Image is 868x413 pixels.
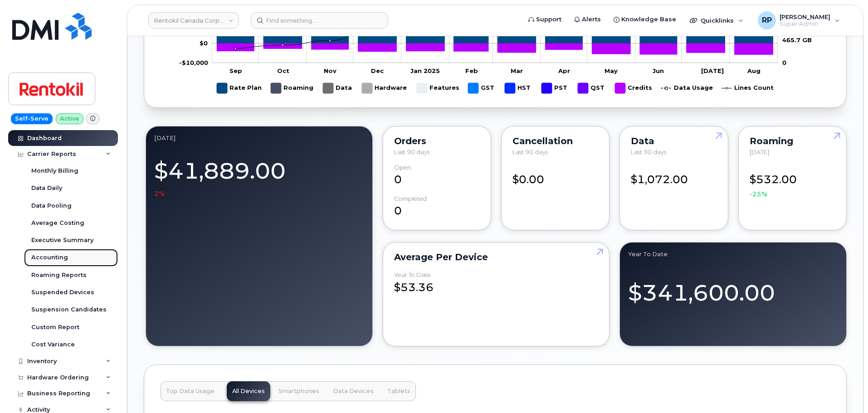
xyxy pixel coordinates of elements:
[394,253,599,261] div: Average per Device
[371,67,384,74] tspan: Dec
[683,11,750,29] div: Quicklinks
[154,135,364,142] div: August 2025
[394,195,480,219] div: 0
[607,10,683,29] a: Knowledge Base
[582,15,601,24] span: Alerts
[200,39,208,47] tspan: $0
[512,164,598,188] div: $0.00
[750,137,835,145] div: Roaming
[522,10,568,29] a: Support
[417,79,459,97] g: Features
[701,67,724,74] tspan: [DATE]
[605,67,618,74] tspan: May
[217,79,774,97] g: Legend
[154,153,364,198] div: $41,889.00
[631,137,717,145] div: Data
[273,381,325,401] button: Smartphones
[628,269,838,308] div: $341,600.00
[631,164,717,188] div: $1,072.00
[661,79,713,97] g: Data Usage
[621,15,676,24] span: Knowledge Base
[323,79,353,97] g: Data
[631,148,666,155] span: Last 90 days
[747,67,761,74] tspan: Aug
[277,67,289,74] tspan: Oct
[722,79,774,97] g: Lines Count
[394,148,429,155] span: Last 90 days
[410,67,440,74] tspan: Jan 2025
[512,148,548,155] span: Last 90 days
[327,381,379,401] button: Data Devices
[251,12,388,29] input: Find something...
[394,164,480,188] div: 0
[512,137,598,145] div: Cancellation
[750,148,769,155] span: [DATE]
[387,388,410,395] span: Tablets
[782,59,786,66] tspan: 0
[217,44,773,54] g: Credits
[394,137,480,145] div: Orders
[465,67,478,74] tspan: Feb
[179,59,208,66] tspan: -$10,000
[166,388,215,395] span: Top Data Usage
[701,17,734,24] span: Quicklinks
[229,67,242,74] tspan: Sep
[217,79,262,97] g: Rate Plan
[394,272,599,295] div: $53.36
[762,15,772,26] span: RP
[750,189,767,199] span: -25%
[394,164,411,171] div: Open
[750,164,835,199] div: $532.00
[179,59,208,66] g: $0
[505,79,532,97] g: HST
[541,79,569,97] g: PST
[536,15,561,24] span: Support
[782,36,812,44] tspan: 465.7 GB
[558,67,570,74] tspan: Apr
[751,11,846,29] div: Ryan Partack
[154,189,165,198] span: 2%
[780,20,830,28] span: Super Admin
[394,272,431,278] div: Year to Date
[324,67,336,74] tspan: Nov
[511,67,523,74] tspan: Mar
[148,12,239,29] a: Rentokil Canada Corporate
[615,79,652,97] g: Credits
[278,388,319,395] span: Smartphones
[362,79,408,97] g: Hardware
[271,79,314,97] g: Roaming
[394,195,427,202] div: completed
[161,381,220,401] button: Top Data Usage
[578,79,606,97] g: QST
[333,388,374,395] span: Data Devices
[382,381,416,401] button: Tablets
[468,79,496,97] g: GST
[628,251,838,258] div: Year to Date
[653,67,664,74] tspan: Jun
[568,10,607,29] a: Alerts
[780,13,830,20] span: [PERSON_NAME]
